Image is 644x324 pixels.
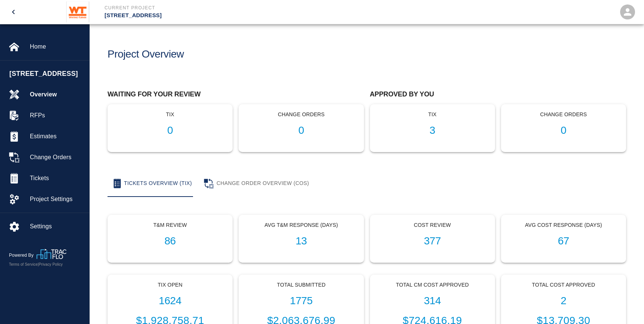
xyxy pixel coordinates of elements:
h1: 67 [507,235,620,247]
a: Privacy Policy [39,262,63,266]
img: Whiting-Turner [66,1,90,22]
button: Change Order Overview (COS) [198,170,315,197]
h1: 1775 [245,295,357,307]
p: Total Submitted [245,281,357,289]
span: Overview [30,90,83,99]
h1: 1624 [114,295,226,307]
p: Current Project [105,4,363,11]
p: Total Cost Approved [507,281,620,289]
h1: 0 [507,124,620,137]
span: Project Settings [30,195,83,204]
span: RFPs [30,111,83,120]
h1: 2 [507,295,620,307]
p: Change Orders [245,111,357,118]
a: Terms of Service [9,262,38,266]
button: open drawer [4,3,22,21]
p: Avg Cost Response (Days) [507,221,620,229]
h1: 86 [114,235,226,247]
p: tix [114,111,226,118]
span: | [38,262,39,266]
h1: 314 [376,295,489,307]
p: Powered By [9,252,37,259]
h2: Waiting for your review [108,90,364,99]
p: Tix Open [114,281,226,289]
span: Tickets [30,174,83,183]
span: Settings [30,222,83,231]
h1: 3 [376,124,489,137]
h1: 377 [376,235,489,247]
p: Avg T&M Response (Days) [245,221,357,229]
p: tix [376,111,489,118]
span: Home [30,42,83,51]
span: Change Orders [30,153,83,162]
p: Change Orders [507,111,620,118]
h1: 0 [114,124,226,137]
button: Tickets Overview (TIX) [108,170,198,197]
p: [STREET_ADDRESS] [105,11,363,20]
img: TracFlo [37,249,66,259]
h1: 0 [245,124,357,137]
h2: Approved by you [370,90,626,99]
p: Total CM Cost Approved [376,281,489,289]
p: Cost Review [376,221,489,229]
h1: Project Overview [108,48,184,61]
h1: 13 [245,235,357,247]
span: [STREET_ADDRESS] [9,69,85,79]
p: T&M Review [114,221,226,229]
span: Estimates [30,132,83,141]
